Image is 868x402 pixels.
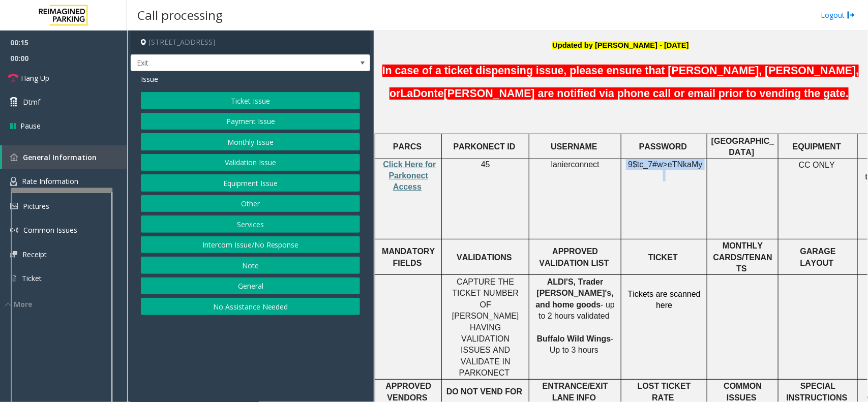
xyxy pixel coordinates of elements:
span: DO NOT VEND FOR [446,387,522,396]
span: In case of a ticket dispensing issue, please ensure that [PERSON_NAME], [PERSON_NAME], or [382,65,859,100]
span: COMMON ISSUES [724,382,762,401]
span: PARCS [393,142,422,151]
img: 'icon' [10,177,17,186]
span: pdated by [PERSON_NAME] - [DATE] [558,41,689,49]
button: Ticket Issue [141,92,360,109]
div: More [5,299,127,310]
span: CC ONLY [799,161,835,169]
span: PARKONECT ID [454,142,516,151]
span: USERNAME [551,142,597,151]
span: General Information [23,152,97,162]
span: APPROVED VENDORS [385,382,431,401]
img: 'icon' [10,226,18,234]
button: General [141,277,360,295]
span: Hang Up [21,73,49,83]
img: 'icon' [10,153,18,161]
span: [GEOGRAPHIC_DATA] [711,137,774,157]
span: LOST TICKET RATE [638,382,691,401]
img: 'icon' [10,203,18,209]
span: Buffalo Wild Wings [537,334,611,343]
button: Monthly Issue [141,133,360,150]
span: CAPTURE THE TICKET NUMBER OF [PERSON_NAME] HAVING VALIDATION ISSUES AND VALIDATE IN PARKONEC [452,277,519,377]
span: Dtmf [23,97,40,107]
h4: [STREET_ADDRESS] [131,30,370,54]
span: GARAGE LAYOUT [800,247,836,267]
span: 9$tc_7#w> [628,160,668,169]
button: Equipment Issue [141,174,360,192]
span: Rate Information [22,176,78,186]
img: 'icon' [10,251,17,258]
button: Other [141,195,360,212]
span: TICKET [648,253,678,262]
a: Click Here for Parkonect Access [383,161,436,192]
span: APPROVED VALIDATION LIST [540,247,609,267]
span: Pause [20,120,41,131]
img: 'icon' [10,274,17,283]
span: T [505,368,510,377]
button: Payment Issue [141,113,360,130]
span: Issue [141,74,158,84]
span: PASSWORD [639,142,687,151]
span: SPECIAL INSTRUCTIONS [787,382,848,401]
span: lanierconnect [551,160,600,169]
span: eTNkaMy [668,160,702,169]
span: [PERSON_NAME] are notified via phone call or email prior to vending the gate. [444,87,849,100]
span: Click Here for Parkonect Access [383,160,436,192]
span: ENTRANCE/EXIT LANE INFO [543,382,608,401]
span: LaDonte [401,87,444,100]
span: ALDI'S, Trader [PERSON_NAME]'s, and home goods [536,277,614,309]
span: Tickets are scanned here [628,290,701,310]
span: VALIDATIONS [457,253,512,262]
span: 45 [481,160,490,169]
button: Intercom Issue/No Response [141,236,360,254]
span: MONTHLY CARDS/TENANTS [713,241,772,273]
button: No Assistance Needed [141,298,360,315]
img: logout [847,10,855,20]
button: Note [141,257,360,274]
button: Validation Issue [141,154,360,171]
h3: Call processing [132,3,228,27]
span: U [552,41,558,49]
span: Exit [131,55,322,71]
a: General Information [2,145,127,169]
a: Logout [821,10,855,20]
span: EQUIPMENT [793,142,841,151]
button: Services [141,215,360,233]
span: MANDATORY FIELDS [382,247,435,267]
